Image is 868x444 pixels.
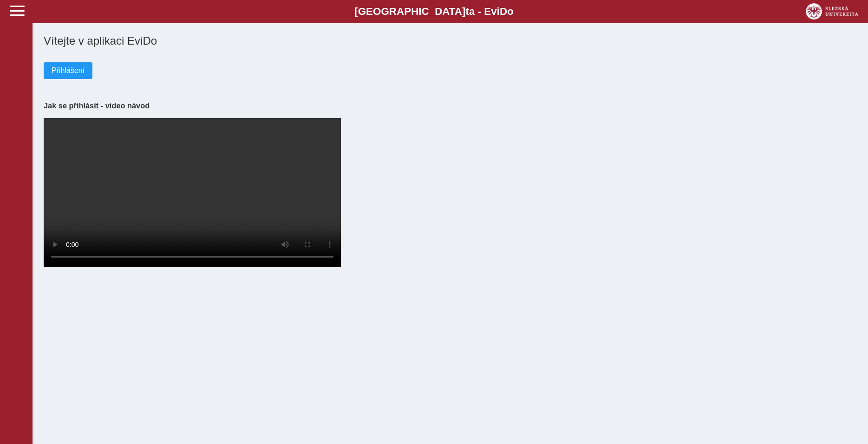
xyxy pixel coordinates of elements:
[52,66,85,75] span: Přihlášení
[507,6,514,17] span: o
[465,6,469,17] span: t
[44,62,92,79] button: Přihlášení
[44,118,341,267] video: Your browser does not support the video tag.
[28,6,840,18] b: [GEOGRAPHIC_DATA] a - Evi
[44,101,857,110] h3: Jak se přihlásit - video návod
[806,3,858,20] img: logo_web_su.png
[500,6,507,17] span: D
[44,34,857,47] h1: Vítejte v aplikaci EviDo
